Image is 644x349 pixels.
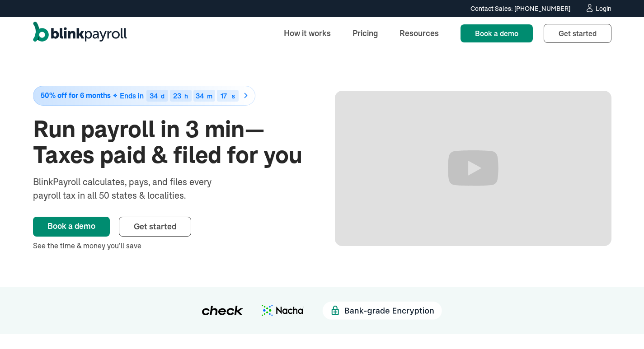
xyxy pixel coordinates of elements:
[150,91,158,100] span: 34
[173,91,181,100] span: 23
[470,4,570,14] div: Contact Sales: [PHONE_NUMBER]
[544,24,611,43] a: Get started
[232,93,235,99] div: s
[559,29,597,38] span: Get started
[33,217,110,237] a: Book a demo
[596,5,611,12] div: Login
[134,221,176,232] span: Get started
[475,29,518,38] span: Book a demo
[207,93,212,99] div: m
[184,93,188,99] div: h
[33,175,235,202] div: BlinkPayroll calculates, pays, and files every payroll tax in all 50 states & localities.
[161,93,165,99] div: d
[392,23,446,43] a: Resources
[585,4,611,14] a: Login
[196,91,204,100] span: 34
[33,240,310,251] div: See the time & money you’ll save
[120,91,144,100] span: Ends in
[461,24,533,42] a: Book a demo
[41,92,111,99] span: 50% off for 6 months
[221,91,227,100] span: 17
[335,91,611,246] iframe: Run Payroll in 3 min with BlinkPayroll
[119,217,191,237] a: Get started
[33,116,310,168] h1: Run payroll in 3 min—Taxes paid & filed for you
[33,86,310,106] a: 50% off for 6 monthsEnds in34d23h34m17s
[277,23,338,43] a: How it works
[33,22,127,45] a: home
[345,23,385,43] a: Pricing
